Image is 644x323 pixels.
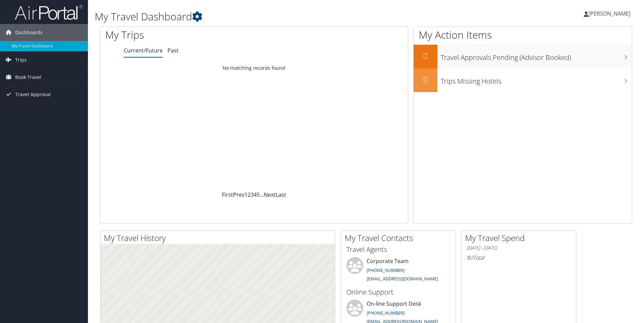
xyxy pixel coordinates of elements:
h2: My Travel Contacts [345,232,456,244]
a: Last [276,191,286,198]
h3: Online Support [346,287,451,297]
a: 0Trips Missing Hotels [414,68,632,92]
a: Current/Future [124,47,163,54]
a: 4 [254,191,257,198]
span: Dashboards [15,24,43,41]
a: 3 [251,191,254,198]
a: [EMAIL_ADDRESS][DOMAIN_NAME] [367,276,438,282]
span: Book Travel [15,69,41,86]
a: Past [167,47,179,54]
h3: Trips Missing Hotels [441,73,632,86]
a: 0Travel Approvals Pending (Advisor Booked) [414,45,632,68]
li: Corporate Team [343,257,454,285]
span: Travel Approval [15,86,51,103]
h3: Travel Agents [346,245,451,254]
h6: Total [467,254,571,261]
a: 1 [245,191,248,198]
h2: 0 [414,74,437,85]
td: No matching records found [100,62,408,74]
span: Trips [15,51,27,68]
a: [PHONE_NUMBER] [367,267,405,273]
h1: My Action Items [414,28,632,42]
h2: 0 [414,50,437,62]
a: Next [264,191,276,198]
a: [PERSON_NAME] [584,3,637,24]
a: 5 [257,191,260,198]
img: airportal-logo.png [15,4,83,20]
span: … [260,191,264,198]
h1: My Travel Dashboard [95,9,456,24]
span: $0 [467,254,473,261]
h1: My Trips [105,28,275,42]
span: [PERSON_NAME] [589,10,630,17]
h6: [DATE] - [DATE] [467,245,571,251]
h2: My Travel Spend [465,232,576,244]
a: [PHONE_NUMBER] [367,310,405,316]
h2: My Travel History [104,232,335,244]
h3: Travel Approvals Pending (Advisor Booked) [441,49,632,62]
a: Prev [233,191,245,198]
a: 2 [248,191,251,198]
a: First [222,191,233,198]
